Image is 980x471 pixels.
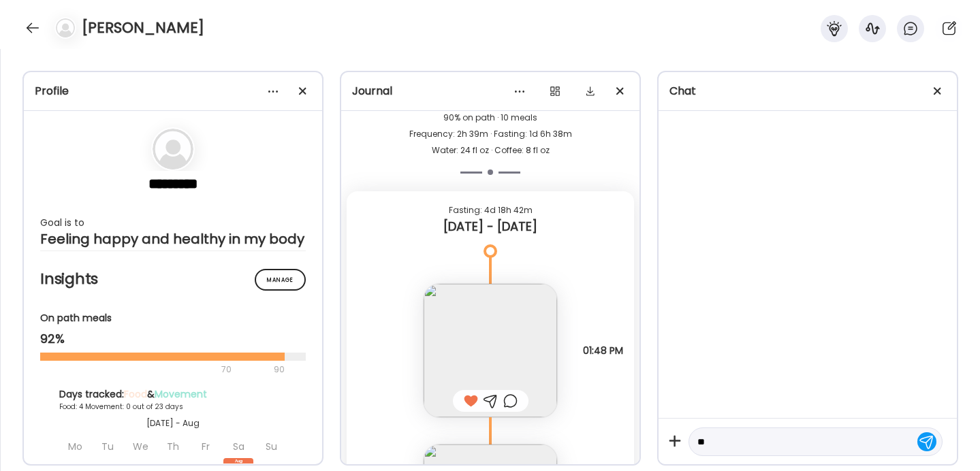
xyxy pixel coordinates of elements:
[40,231,306,247] div: Feeling happy and healthy in my body
[158,435,188,458] div: Th
[272,361,286,378] div: 90
[191,435,221,458] div: Fr
[256,435,286,458] div: Su
[40,214,306,231] div: Goal is to
[59,387,287,402] div: Days tracked: &
[358,218,623,235] div: [DATE] - [DATE]
[35,83,311,99] div: Profile
[40,361,270,378] div: 70
[124,387,147,401] span: Food
[583,344,623,357] span: 01:48 PM
[153,129,193,169] img: bg-avatar-default.svg
[669,83,946,99] div: Chat
[59,402,287,412] div: Food: 4 Movement: 0 out of 23 days
[40,269,306,289] h2: Insights
[60,435,90,458] div: Mo
[40,311,306,325] div: On path meals
[223,435,253,458] div: Sa
[352,110,629,159] div: 90% on path · 10 meals Frequency: 2h 39m · Fasting: 1d 6h 38m Water: 24 fl oz · Coffee: 8 fl oz
[59,417,287,429] div: [DATE] - Aug
[255,269,306,291] div: Manage
[125,435,155,458] div: We
[424,284,557,417] img: images%2FUSu6I2xD6wh5aBEn5SXHhDTUnXq1%2F1deRvV0uhGLe7uuzJKzY%2FHnHlrDK8zio0znKKpbrK_240
[352,83,629,99] div: Journal
[56,18,75,37] img: bg-avatar-default.svg
[223,458,253,464] div: Aug
[82,17,204,39] h4: [PERSON_NAME]
[155,387,207,401] span: Movement
[93,435,123,458] div: Tu
[40,331,306,347] div: 92%
[358,202,623,218] div: Fasting: 4d 18h 42m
